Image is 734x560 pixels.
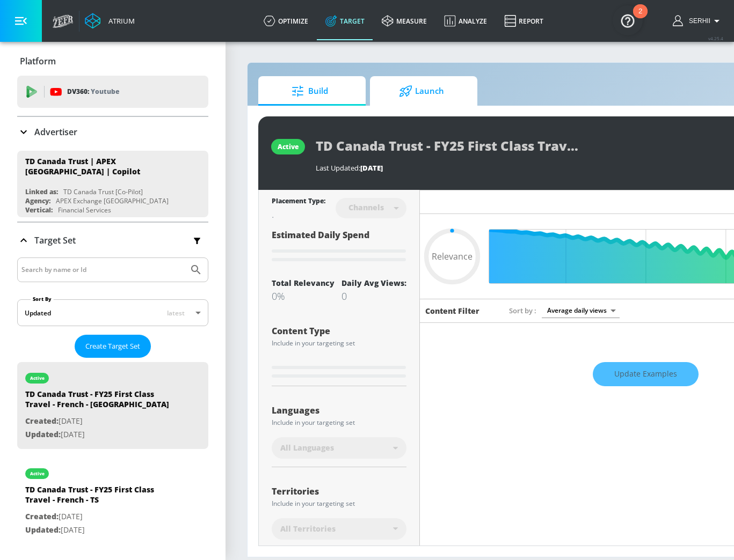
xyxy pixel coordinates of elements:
[278,142,299,151] div: active
[708,35,723,41] span: v 4.25.4
[373,2,435,40] a: measure
[21,263,184,277] input: Search by name or Id
[272,278,335,288] div: Total Relevancy
[25,308,51,318] div: Updated
[25,525,61,535] span: Updated:
[272,406,406,415] div: Languages
[269,78,351,104] span: Build
[25,389,176,415] div: TD Canada Trust - FY25 First Class Travel - French - [GEOGRAPHIC_DATA]
[381,78,462,104] span: Launch
[17,223,208,258] div: Target Set
[272,290,335,303] div: 0%
[17,362,208,449] div: activeTD Canada Trust - FY25 First Class Travel - French - [GEOGRAPHIC_DATA]Created:[DATE]Updated...
[75,335,151,358] button: Create Target Set
[317,2,373,40] a: Target
[25,428,176,441] p: [DATE]
[91,86,119,97] p: Youtube
[496,2,552,40] a: Report
[17,151,208,217] div: TD Canada Trust | APEX [GEOGRAPHIC_DATA] | CopilotLinked as:TD Canada Trust [Co-Pilot]Agency:APEX...
[25,484,176,510] div: TD Canada Trust - FY25 First Class Travel - French - TS
[685,17,710,25] span: login as: serhii.khortiuk@zefr.com
[104,16,135,26] div: Atrium
[25,524,176,537] p: [DATE]
[30,471,45,476] div: active
[341,278,406,288] div: Daily Avg Views:
[67,86,119,98] p: DV360:
[25,510,176,524] p: [DATE]
[63,187,143,196] div: TD Canada Trust [Co-Pilot]
[25,511,59,521] span: Created:
[255,2,317,40] a: optimize
[25,416,59,426] span: Created:
[272,518,406,540] div: All Territories
[34,126,77,138] p: Advertiser
[509,306,536,315] span: Sort by
[31,296,54,303] label: Sort By
[343,203,389,212] div: Channels
[17,458,208,544] div: activeTD Canada Trust - FY25 First Class Travel - French - TSCreated:[DATE]Updated:[DATE]
[34,234,76,246] p: Target Set
[272,487,406,496] div: Territories
[30,375,45,381] div: active
[425,306,479,316] h6: Content Filter
[272,340,406,347] div: Include in your targeting set
[272,196,325,208] div: Placement Type:
[58,205,111,215] div: Financial Services
[673,14,723,27] button: Serhii
[25,415,176,428] p: [DATE]
[25,156,191,176] div: TD Canada Trust | APEX [GEOGRAPHIC_DATA] | Copilot
[25,205,53,215] div: Vertical:
[542,303,620,318] div: Average daily views
[638,11,642,25] div: 2
[17,76,208,108] div: DV360: Youtube
[341,290,406,303] div: 0
[272,419,406,426] div: Include in your targeting set
[613,5,643,35] button: Open Resource Center, 2 new notifications
[56,196,169,205] div: APEX Exchange [GEOGRAPHIC_DATA]
[25,429,61,439] span: Updated:
[272,500,406,507] div: Include in your targeting set
[435,2,496,40] a: Analyze
[20,55,56,67] p: Platform
[25,187,58,196] div: Linked as:
[432,252,473,261] span: Relevance
[280,443,334,453] span: All Languages
[85,340,140,352] span: Create Target Set
[85,13,135,29] a: Atrium
[280,524,336,534] span: All Territories
[272,437,406,459] div: All Languages
[167,308,185,318] span: latest
[360,163,383,173] span: [DATE]
[272,229,369,241] span: Estimated Daily Spend
[272,229,406,265] div: Estimated Daily Spend
[17,117,208,147] div: Advertiser
[17,46,208,76] div: Platform
[25,196,50,205] div: Agency:
[272,327,406,335] div: Content Type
